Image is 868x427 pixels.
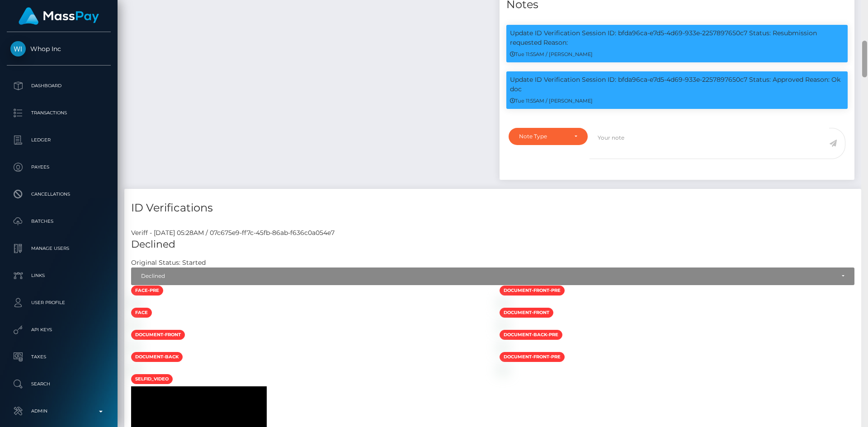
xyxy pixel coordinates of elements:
[7,75,111,97] a: Dashboard
[7,210,111,233] a: Batches
[7,237,111,260] a: Manage Users
[519,133,567,140] div: Note Type
[7,400,111,422] a: Admin
[131,238,854,252] h5: Declined
[500,308,553,318] span: document-front
[10,106,107,120] p: Transactions
[500,286,565,296] span: document-front-pre
[509,128,588,145] button: Note Type
[500,330,562,340] span: document-back-pre
[124,228,861,238] div: Veriff - [DATE] 05:28AM / 07c675e9-ff7c-45fb-86ab-f636c0a054e7
[7,156,111,178] a: Payees
[10,377,107,391] p: Search
[510,75,844,94] p: Update ID Verification Session ID: bfda96ca-e7d5-4d69-933e-2257897650c7 Status: Approved Reason: ...
[131,286,163,296] span: face-pre
[131,330,185,340] span: document-front
[7,319,111,341] a: API Keys
[10,188,107,201] p: Cancellations
[10,269,107,282] p: Links
[131,321,138,328] img: dc99abae-4daf-4494-97a6-bf794d5b908d
[7,183,111,206] a: Cancellations
[500,343,507,351] img: a19399b9-13c4-4121-9afe-665d03020f6e
[131,374,173,384] span: selfid_video
[10,160,107,174] p: Payees
[19,7,99,25] img: MassPay Logo
[10,323,107,337] p: API Keys
[131,299,138,306] img: d931fb08-7311-4b70-a828-f6f87dd03314
[131,267,854,285] button: Declined
[10,350,107,364] p: Taxes
[500,366,507,373] img: 4280333d-75c1-4625-b476-7a3f4596b63a
[131,352,183,362] span: document-back
[510,51,593,57] small: Tue 11:55AM / [PERSON_NAME]
[7,129,111,151] a: Ledger
[500,321,507,328] img: 8aff5bf9-9fed-4700-b7cb-0cb50e0dd354
[131,343,138,351] img: 07b06567-edba-4259-beab-49e0fe63b3ca
[141,272,835,280] div: Declined
[500,299,507,306] img: b1942ace-36c2-419d-8201-dadcdf0f6aa4
[7,102,111,124] a: Transactions
[510,98,593,104] small: Tue 11:55AM / [PERSON_NAME]
[7,291,111,314] a: User Profile
[131,200,854,216] h4: ID Verifications
[131,258,206,267] h7: Original Status: Started
[131,308,152,318] span: face
[10,404,107,418] p: Admin
[500,352,565,362] span: document-front-pre
[7,346,111,368] a: Taxes
[7,45,111,53] span: Whop Inc
[10,215,107,228] p: Batches
[10,242,107,255] p: Manage Users
[7,373,111,395] a: Search
[10,41,26,56] img: Whop Inc
[10,296,107,310] p: User Profile
[7,264,111,287] a: Links
[10,133,107,147] p: Ledger
[131,366,138,373] img: 0438ace0-8ce0-440a-a746-45f6dab0e756
[10,79,107,93] p: Dashboard
[510,28,844,47] p: Update ID Verification Session ID: bfda96ca-e7d5-4d69-933e-2257897650c7 Status: Resubmission requ...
